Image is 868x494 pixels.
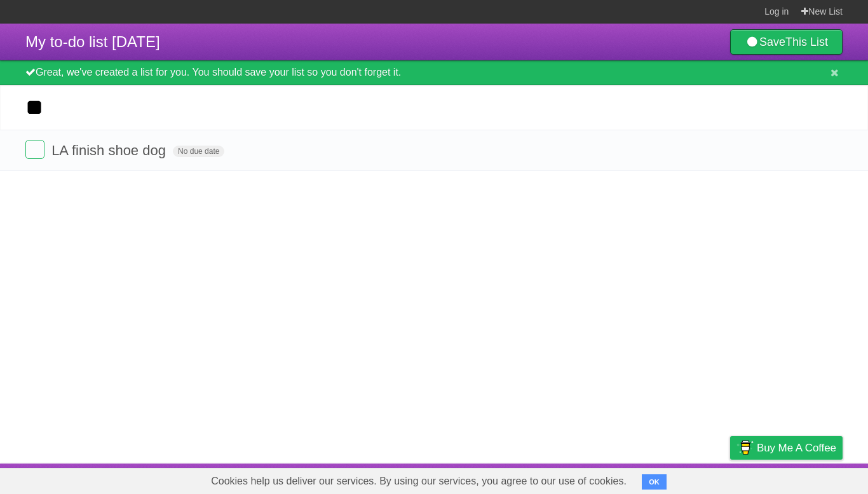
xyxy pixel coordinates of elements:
button: OK [642,474,667,490]
a: Privacy [714,467,747,491]
span: LA finish shoe dog [51,142,169,158]
span: Buy me a coffee [757,437,836,459]
a: Buy me a coffee [730,436,843,460]
b: This List [785,36,828,48]
a: Terms [670,467,698,491]
a: Developers [603,467,654,491]
span: No due date [173,146,224,157]
a: SaveThis List [730,29,843,55]
a: Suggest a feature [763,467,843,491]
label: Done [25,140,44,159]
img: Buy me a coffee [736,437,754,458]
span: Cookies help us deliver our services. By using our services, you agree to our use of cookies. [198,469,639,494]
span: My to-do list [DATE] [25,33,160,50]
a: About [561,467,588,491]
